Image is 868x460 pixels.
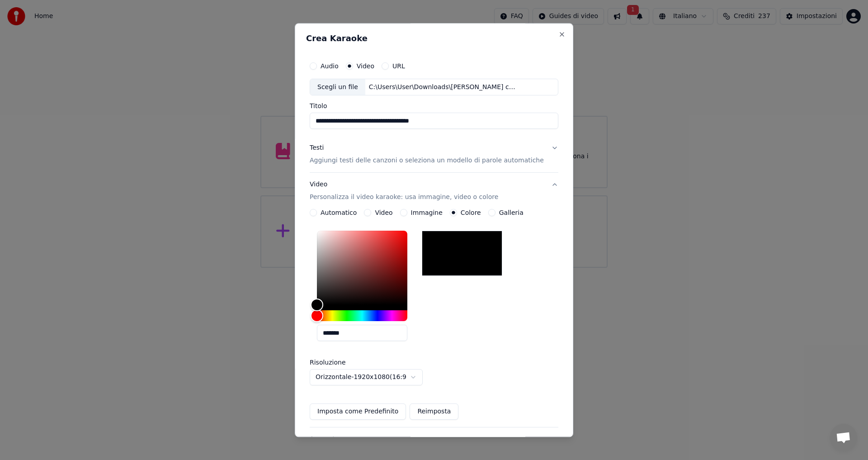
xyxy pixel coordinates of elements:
[310,360,400,366] label: Risoluzione
[321,63,339,69] label: Audio
[310,209,558,427] div: VideoPersonalizza il video karaoke: usa immagine, video o colore
[306,34,562,43] h2: Crea Karaoke
[499,210,524,216] label: Galleria
[321,210,357,216] label: Automatico
[461,210,481,216] label: Colore
[317,311,407,322] div: Hue
[310,79,365,95] div: Scegli un file
[310,156,544,166] p: Aggiungi testi delle canzoni o seleziona un modello di parole automatiche
[310,428,558,451] button: Avanzato
[410,404,458,420] button: Reimposta
[310,103,558,109] label: Titolo
[411,210,443,216] label: Immagine
[310,144,324,153] div: Testi
[357,63,374,69] label: Video
[365,83,519,92] div: C:\Users\User\Downloads\[PERSON_NAME] canzuncella doce doce .mp4
[392,63,405,69] label: URL
[310,180,498,202] div: Video
[310,173,558,209] button: VideoPersonalizza il video karaoke: usa immagine, video o colore
[317,231,407,305] div: Color
[310,404,406,420] button: Imposta come Predefinito
[310,193,498,202] p: Personalizza il video karaoke: usa immagine, video o colore
[375,210,392,216] label: Video
[310,137,558,173] button: TestiAggiungi testi delle canzoni o seleziona un modello di parole automatiche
